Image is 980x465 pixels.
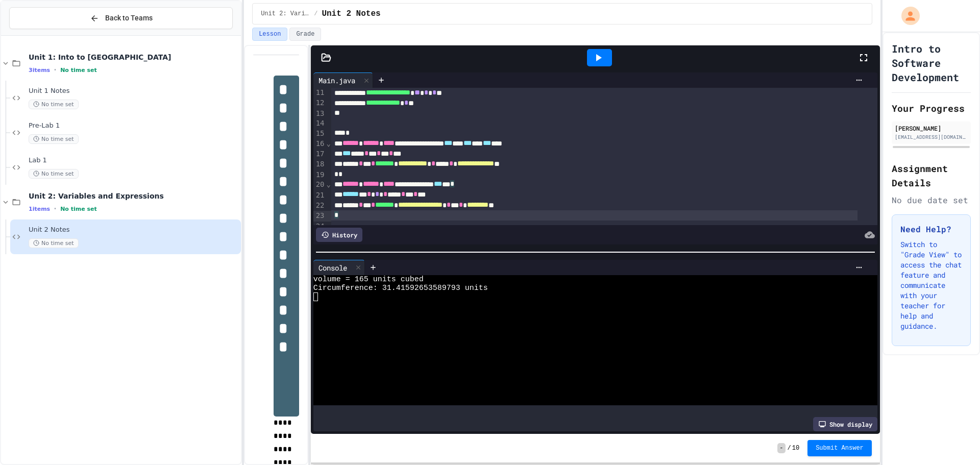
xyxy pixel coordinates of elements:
h3: Need Help? [900,223,962,235]
span: Unit 2: Variables and Expressions [261,10,310,18]
span: No time set [60,67,97,74]
h1: Intro to Software Development [892,41,971,84]
div: No due date set [892,194,971,206]
span: No time set [60,206,97,212]
h2: Assignment Details [892,161,971,190]
span: Back to Teams [105,13,153,23]
span: 1 items [29,206,50,212]
span: / [314,10,317,18]
div: [EMAIL_ADDRESS][DOMAIN_NAME] [895,133,968,141]
span: Unit 2 Notes [29,226,239,234]
span: Lab 1 [29,156,239,165]
button: Back to Teams [9,7,233,29]
span: Unit 1 Notes [29,87,239,95]
span: • [54,66,56,74]
span: • [54,205,56,213]
span: Unit 2 Notes [322,8,380,20]
button: Grade [289,28,321,41]
span: 3 items [29,67,50,74]
span: Pre-Lab 1 [29,121,239,130]
span: Unit 2: Variables and Expressions [29,191,239,201]
span: No time set [29,134,79,144]
div: My Account [891,4,922,28]
span: Unit 1: Into to [GEOGRAPHIC_DATA] [29,53,239,62]
span: No time set [29,238,79,248]
span: No time set [29,169,79,179]
div: [PERSON_NAME] [895,124,968,133]
h2: Your Progress [892,101,971,115]
span: No time set [29,100,79,109]
p: Switch to "Grade View" to access the chat feature and communicate with your teacher for help and ... [900,239,962,331]
button: Lesson [252,28,287,41]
